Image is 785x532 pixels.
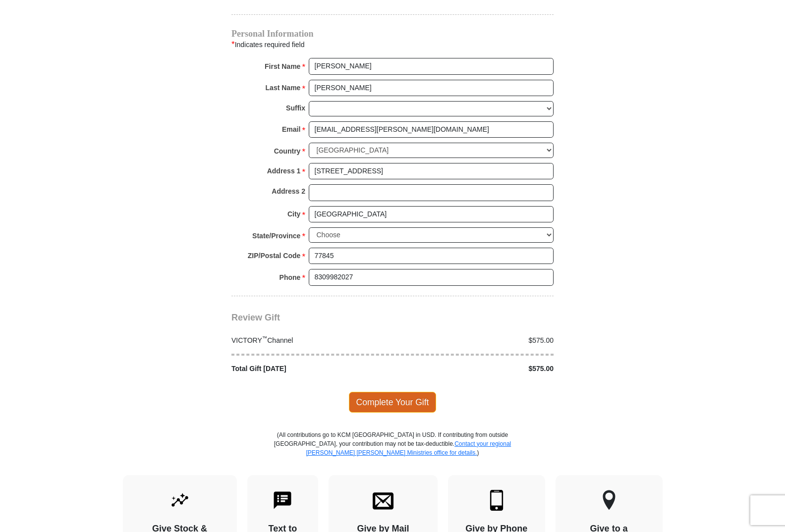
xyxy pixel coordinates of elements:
a: Contact your regional [PERSON_NAME] [PERSON_NAME] Ministries office for details. [306,440,511,456]
strong: Suffix [286,101,305,115]
div: $575.00 [392,364,559,374]
strong: Phone [280,270,301,284]
img: give-by-stock.svg [169,490,190,511]
img: envelope.svg [373,490,393,511]
span: Review Gift [231,313,280,322]
strong: City [287,207,300,221]
p: (All contributions go to KCM [GEOGRAPHIC_DATA] in USD. If contributing from outside [GEOGRAPHIC_D... [274,430,511,475]
strong: Address 2 [272,184,305,198]
strong: ZIP/Postal Code [248,249,301,263]
img: other-region [602,490,616,511]
strong: Address 1 [267,164,301,178]
img: mobile.svg [486,490,507,511]
sup: ™ [262,335,268,341]
div: $575.00 [392,335,559,346]
strong: Email [282,122,300,136]
strong: Country [274,144,301,158]
div: Total Gift [DATE] [226,364,393,374]
strong: Last Name [266,81,301,95]
strong: First Name [265,59,300,73]
strong: State/Province [252,229,300,243]
img: text-to-give.svg [272,490,293,511]
h4: Personal Information [231,30,554,38]
div: Indicates required field [231,38,554,51]
div: VICTORY Channel [226,335,393,346]
span: Complete Your Gift [349,392,437,413]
